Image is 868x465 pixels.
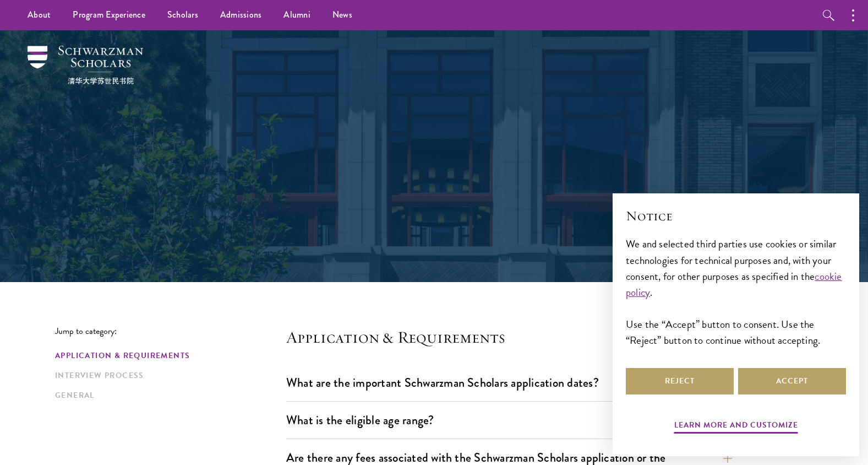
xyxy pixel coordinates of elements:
[286,370,732,395] button: What are the important Schwarzman Scholars application dates?
[626,268,842,300] a: cookie policy
[55,350,280,361] a: Application & Requirements
[738,368,846,394] button: Accept
[626,207,846,225] h2: Notice
[286,326,732,348] h4: Application & Requirements
[286,408,732,432] button: What is the eligible age range?
[28,46,143,84] img: Schwarzman Scholars
[626,368,734,394] button: Reject
[626,236,846,348] div: We and selected third parties use cookies or similar technologies for technical purposes and, wit...
[55,326,286,336] p: Jump to category:
[55,390,280,401] a: General
[674,418,798,435] button: Learn more and customize
[55,370,280,381] a: Interview Process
